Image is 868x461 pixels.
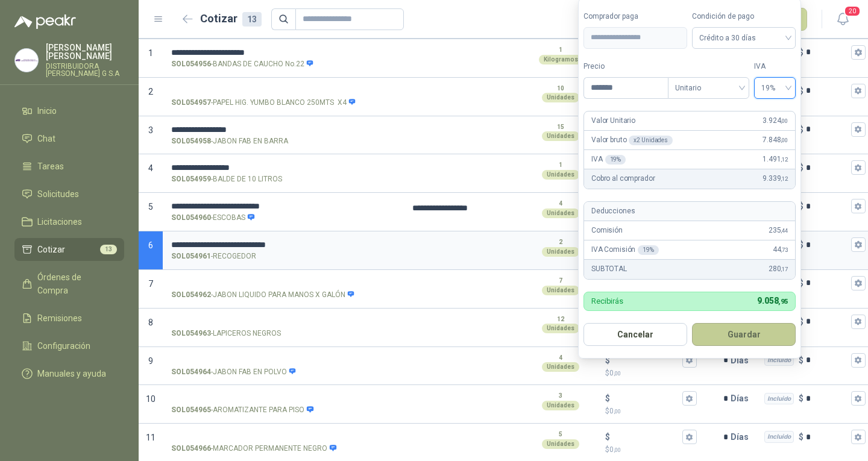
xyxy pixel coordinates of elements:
input: Incluido $ [806,125,849,134]
div: Unidades [542,131,579,141]
input: Incluido $ [806,202,849,211]
div: Unidades [542,439,579,449]
div: Incluido [764,393,794,405]
input: Incluido $ [806,163,849,172]
button: Incluido $ [851,160,866,175]
p: $ [799,392,804,405]
span: ,95 [778,298,788,306]
input: SOL054961-RECOGEDOR [171,240,395,249]
input: SOL054966-MARCADOR PERMANENTE NEGRO [171,433,395,442]
button: $$0,00 [682,391,697,406]
input: SOL054956-BANDAS DE CAUCHO No.22 [171,48,395,57]
input: Incluido $ [806,278,849,287]
div: Incluido [764,354,794,366]
p: 1 [559,160,562,170]
button: Cancelar [583,323,687,346]
span: 7 [148,279,153,289]
input: $$0,00 [612,433,680,442]
label: Precio [583,61,668,72]
p: - PAPEL HIG. YUMBO BLANCO 250MTS X4 [171,97,356,108]
input: Incluido $ [806,356,849,365]
strong: SOL054964 [171,366,211,378]
p: 1 [559,45,562,55]
p: Días [731,425,753,449]
div: Incluido [764,431,794,443]
p: $ [799,354,804,367]
button: Incluido $ [851,84,866,98]
span: Solicitudes [37,187,79,201]
div: 13 [242,12,262,27]
p: Cobro al comprador [591,173,655,184]
p: Días [731,348,753,372]
div: Unidades [542,362,579,372]
a: Solicitudes [14,183,124,205]
p: Valor bruto [591,134,673,146]
p: 3 [559,391,562,401]
div: 19 % [605,155,626,165]
span: ,73 [781,246,788,253]
p: $ [605,392,610,405]
span: 13 [100,245,117,254]
span: 0 [609,407,621,415]
p: $ [605,354,610,367]
span: ,12 [781,175,788,182]
img: Company Logo [15,49,38,72]
span: Configuración [37,339,90,353]
span: Remisiones [37,312,82,325]
div: Unidades [542,170,579,180]
span: 8 [148,318,153,327]
p: - JABON FAB EN POLVO [171,366,297,378]
button: Incluido $ [851,353,866,368]
button: Incluido $ [851,391,866,406]
input: SOL054963-LAPICEROS NEGROS [171,318,395,327]
span: 7.848 [763,134,788,146]
input: $$0,00 [612,356,680,365]
span: 3 [148,125,153,135]
p: [PERSON_NAME] [PERSON_NAME] [46,43,124,60]
span: 3.924 [763,115,788,127]
span: ,44 [781,227,788,234]
p: 5 [559,430,562,439]
a: Remisiones [14,307,124,330]
span: 2 [148,87,153,96]
p: - BANDAS DE CAUCHO No.22 [171,58,314,70]
span: 44 [773,244,788,256]
div: Unidades [542,286,579,295]
span: ,17 [781,266,788,272]
strong: SOL054958 [171,136,211,147]
input: SOL054958-JABON FAB EN BARRA [171,125,395,134]
input: SOL054962-JABON LIQUIDO PARA MANOS X GALÓN [171,279,395,288]
span: 9 [148,356,153,366]
span: 280 [769,263,788,275]
span: 20 [844,5,861,17]
span: 1.491 [763,154,788,165]
span: ,00 [614,447,621,453]
div: Unidades [542,324,579,333]
p: $ [799,46,804,59]
input: Incluido $ [806,240,849,249]
p: - JABON FAB EN BARRA [171,136,288,147]
p: - MARCADOR PERMANENTE NEGRO [171,443,337,454]
strong: SOL054959 [171,174,211,185]
span: ,00 [781,137,788,143]
span: Crédito a 30 días [699,29,788,47]
button: $$0,00 [682,353,697,368]
p: $ [799,277,804,290]
p: Días [731,386,753,410]
a: Configuración [14,334,124,357]
button: 20 [832,8,854,30]
p: $ [605,406,697,417]
button: Incluido $ [851,430,866,444]
span: Cotizar [37,243,65,256]
strong: SOL054961 [171,251,211,262]
span: 10 [146,394,156,404]
a: Cotizar13 [14,238,124,261]
p: $ [799,238,804,251]
span: Órdenes de Compra [37,271,113,297]
p: IVA [591,154,626,165]
strong: SOL054965 [171,404,211,416]
p: Valor Unitario [591,115,635,127]
span: ,00 [781,118,788,124]
input: Incluido $ [806,48,849,57]
div: Kilogramos [539,55,583,64]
